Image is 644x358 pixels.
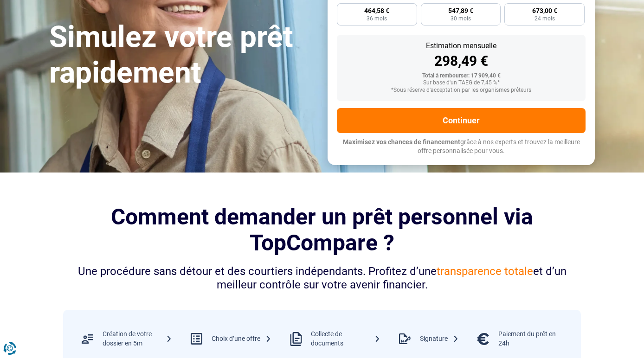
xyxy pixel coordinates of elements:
[212,334,271,344] div: Choix d’une offre
[498,330,568,348] div: Paiement du prêt en 24h
[337,108,586,133] button: Continuer
[420,334,459,344] div: Signature
[451,16,471,21] span: 30 mois
[49,19,316,91] h1: Simulez votre prêt rapidement
[367,16,387,21] span: 36 mois
[448,7,473,14] span: 547,89 €
[364,7,389,14] span: 464,58 €
[344,54,578,68] div: 298,49 €
[63,204,581,255] h2: Comment demander un prêt personnel via TopCompare ?
[337,138,586,156] p: grâce à nos experts et trouvez la meilleure offre personnalisée pour vous.
[344,73,578,79] div: Total à rembourser: 17 909,40 €
[344,42,578,50] div: Estimation mensuelle
[532,7,557,14] span: 673,00 €
[535,16,555,21] span: 24 mois
[63,265,581,292] div: Une procédure sans détour et des courtiers indépendants. Profitez d’une et d’un meilleur contrôle...
[343,138,460,146] span: Maximisez vos chances de financement
[437,265,533,278] span: transparence totale
[103,330,172,348] div: Création de votre dossier en 5m
[344,80,578,86] div: Sur base d'un TAEG de 7,45 %*
[344,87,578,94] div: *Sous réserve d'acceptation par les organismes prêteurs
[311,330,380,348] div: Collecte de documents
